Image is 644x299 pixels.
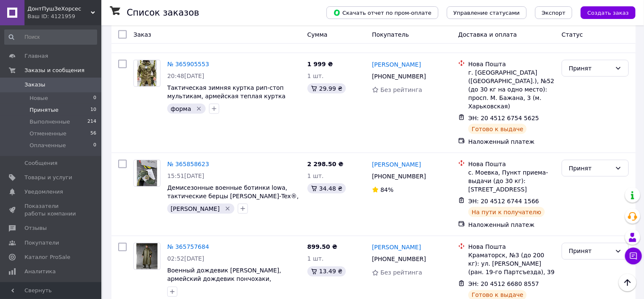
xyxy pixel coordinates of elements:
a: [PERSON_NAME] [372,243,421,252]
div: Нова Пошта [468,243,555,251]
span: Показатели работы компании [24,202,78,218]
span: Сообщения [24,159,57,167]
div: Принят [569,164,611,173]
div: Ваш ID: 4121959 [27,13,101,20]
div: [PHONE_NUMBER] [370,253,428,265]
a: Демисезонные военные ботинки lowa, тактические берцы [PERSON_NAME]-Tex®, мужские берцы весна-осен... [167,184,299,208]
svg: Удалить метку [224,205,231,212]
span: Заказы [24,81,45,89]
span: ЭН: 20 4512 6680 8557 [468,281,539,288]
span: Управление статусами [454,10,520,16]
span: 56 [90,130,96,137]
span: Отмененные [30,130,66,137]
span: Доставка и оплата [458,31,517,38]
input: Поиск [4,30,97,45]
span: форма [171,105,191,112]
a: [PERSON_NAME] [372,160,421,169]
span: 15:51[DATE] [167,172,204,179]
svg: Удалить метку [196,105,202,112]
a: Тактическая зимняя куртка рип-стоп мультикам, армейская теплая куртка Omni-Heat, штурмовая куртка... [167,84,291,116]
span: 1 999 ₴ [307,61,333,67]
img: Фото товару [137,60,157,86]
span: ДонтПушЗеХорсес [27,5,91,13]
div: На пути к получателю [468,207,545,217]
div: 29.99 ₴ [307,84,346,94]
span: 1 шт. [307,256,324,262]
span: 214 [87,118,96,126]
a: № 365905553 [167,61,209,67]
span: 2 298.50 ₴ [307,161,344,167]
button: Скачать отчет по пром-оплате [326,6,438,19]
span: 0 [93,142,96,149]
span: Без рейтинга [380,86,422,93]
div: Нова Пошта [468,60,555,68]
span: Экспорт [542,10,565,16]
span: Заказ [133,31,151,38]
span: 1 шт. [307,172,324,179]
span: Покупатели [24,239,59,247]
div: Готово к выдаче [468,124,527,134]
div: Наложенный платеж [468,221,555,229]
a: № 365757684 [167,244,209,251]
button: Экспорт [535,6,572,19]
span: Товары и услуги [24,174,72,181]
a: Военный дождевик [PERSON_NAME], армейский дождевик пончохаки, тактический дождевик зсу tc401 [167,267,281,291]
div: 13.49 ₴ [307,267,346,277]
span: 10 [90,106,96,114]
span: Оплаченные [30,142,66,149]
span: 20:48[DATE] [167,73,204,79]
span: Принятые [30,106,59,114]
span: 02:52[DATE] [167,256,204,262]
a: Фото товару [133,160,160,187]
a: № 365858623 [167,161,209,167]
div: г. [GEOGRAPHIC_DATA] ([GEOGRAPHIC_DATA].), №52 (до 30 кг на одно место): просп. М. Бажана, 3 (м. ... [468,68,555,110]
span: ЭН: 20 4512 6754 5625 [468,115,539,121]
span: 1 шт. [307,73,324,79]
span: 84% [380,186,394,193]
span: Статус [562,31,583,38]
span: Без рейтинга [380,269,422,276]
div: [PHONE_NUMBER] [370,170,428,182]
a: Фото товару [133,243,160,270]
button: Наверх [619,274,636,291]
span: Отзывы [24,224,47,232]
button: Создать заказ [581,6,636,19]
span: 0 [93,94,96,102]
span: Сумма [307,31,328,38]
a: Фото товару [133,60,160,87]
span: [PERSON_NAME] [171,205,220,212]
button: Чат с покупателем [625,248,642,264]
span: Новые [30,94,48,102]
span: Покупатель [372,31,409,38]
div: Нова Пошта [468,160,555,168]
span: Уведомления [24,188,63,196]
div: Краматорск, №3 (до 200 кг): ул. [PERSON_NAME] (ран. 19-го Партсъезда), 39 [468,251,555,277]
div: Принят [569,64,611,73]
div: с. Моевка, Пункт приема-выдачи (до 30 кг): [STREET_ADDRESS] [468,168,555,194]
a: [PERSON_NAME] [372,60,421,69]
div: [PHONE_NUMBER] [370,70,428,82]
span: Скачать отчет по пром-оплате [333,9,432,16]
a: Создать заказ [572,9,636,16]
span: ЭН: 20 4512 6744 1566 [468,198,539,205]
span: Создать заказ [587,10,629,16]
span: 899.50 ₴ [307,244,337,251]
span: Заказы и сообщения [24,67,84,74]
div: 34.48 ₴ [307,183,346,194]
h1: Список заказов [127,8,199,18]
img: Фото товару [137,160,157,186]
span: Каталог ProSale [24,253,70,261]
div: Наложенный платеж [468,137,555,146]
div: Принят [569,247,611,256]
button: Управление статусами [447,6,527,19]
img: Фото товару [136,243,158,269]
span: Выполненные [30,118,70,126]
span: Главная [24,52,48,60]
span: Аналитика [24,268,56,275]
